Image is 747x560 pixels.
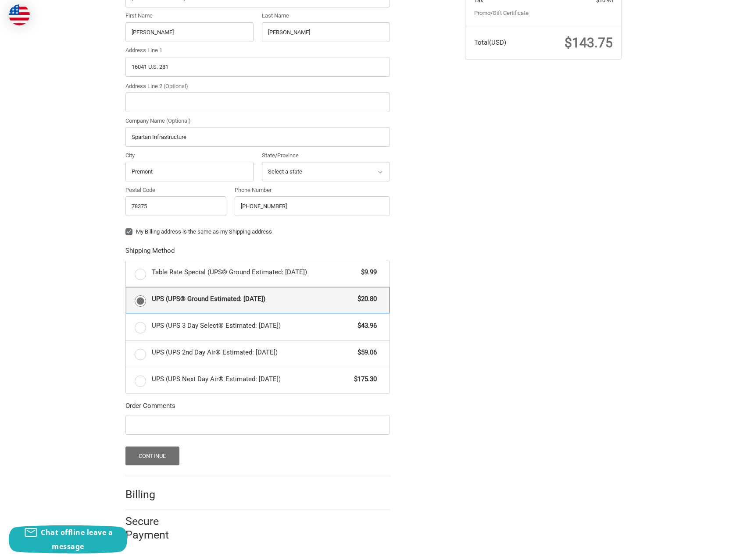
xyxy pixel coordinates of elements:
[125,186,226,195] label: Postal Code
[125,46,390,55] label: Address Line 1
[125,117,390,125] label: Company Name
[152,347,354,358] span: UPS (UPS 2nd Day Air® Estimated: [DATE])
[235,186,390,195] label: Phone Number
[164,83,188,89] small: (Optional)
[9,525,127,553] button: Chat offline leave a message
[152,294,354,304] span: UPS (UPS® Ground Estimated: [DATE])
[125,246,175,260] legend: Shipping Method
[152,267,357,277] span: Table Rate Special (UPS® Ground Estimated: [DATE])
[152,321,354,331] span: UPS (UPS 3 Day Select® Estimated: [DATE])
[474,39,506,46] span: Total (USD)
[125,447,179,465] button: Continue
[152,374,350,384] span: UPS (UPS Next Day Air® Estimated: [DATE])
[9,4,30,25] img: duty and tax information for United States
[350,374,377,384] span: $175.30
[262,11,390,20] label: Last Name
[125,11,254,20] label: First Name
[125,82,390,91] label: Address Line 2
[41,528,113,551] span: Chat offline leave a message
[125,514,185,542] h2: Secure Payment
[353,294,377,304] span: $20.80
[125,228,390,235] label: My Billing address is the same as my Shipping address
[357,267,377,277] span: $9.99
[353,347,377,358] span: $59.06
[262,151,390,160] label: State/Province
[166,117,191,124] small: (Optional)
[125,488,177,501] h2: Billing
[125,151,254,160] label: City
[125,401,175,415] legend: Order Comments
[353,321,377,331] span: $43.96
[474,10,529,16] a: Promo/Gift Certificate
[565,35,613,50] span: $143.75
